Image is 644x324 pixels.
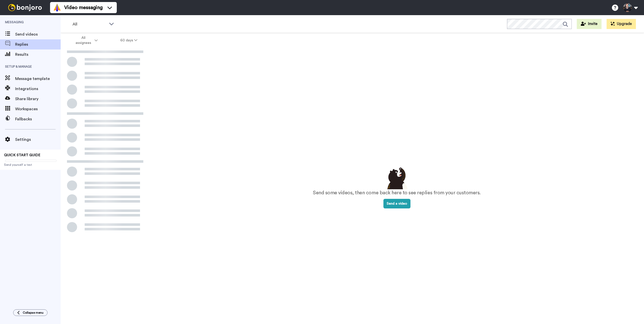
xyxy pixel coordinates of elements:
span: QUICK START GUIDE [4,153,40,157]
span: Collapse menu [23,311,43,315]
img: vm-color.svg [53,4,61,12]
span: All [73,21,106,27]
button: All assignees [62,33,109,47]
button: Collapse menu [13,309,48,316]
button: Upgrade [607,19,636,29]
button: Send a video [383,199,410,208]
button: Invite [577,19,602,29]
img: results-emptystates.png [384,166,409,189]
button: 60 days [109,36,149,45]
span: Workspaces [15,106,61,112]
p: Send some videos, then come back here to see replies from your customers. [313,189,481,197]
span: Send yourself a test [4,163,57,167]
span: Settings [15,137,61,143]
span: Results [15,51,61,58]
span: Message template [15,76,61,82]
a: Send a video [383,202,410,205]
span: Share library [15,96,61,102]
span: Replies [15,41,61,47]
span: Integrations [15,86,61,92]
span: Video messaging [64,4,103,11]
span: All assignees [73,35,94,45]
span: Send videos [15,31,61,37]
img: bj-logo-header-white.svg [6,4,44,11]
span: Fallbacks [15,116,61,122]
